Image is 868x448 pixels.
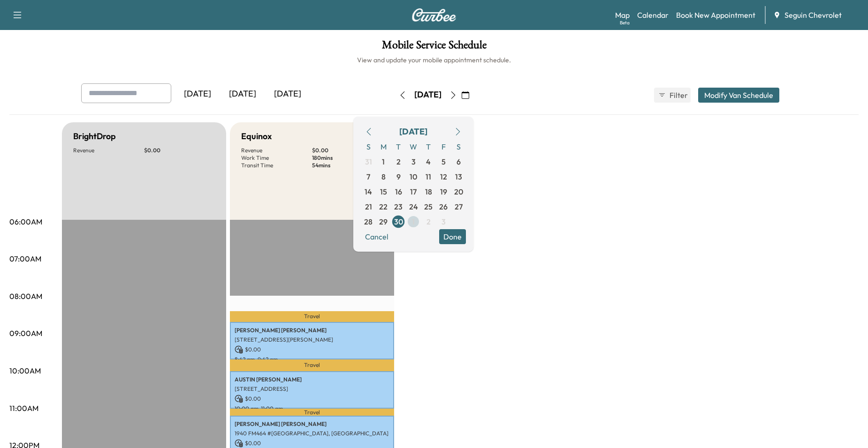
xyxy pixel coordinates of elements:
[365,186,372,197] span: 14
[144,147,215,154] p: $ 0.00
[394,216,403,227] span: 30
[442,156,446,167] span: 5
[698,88,779,103] button: Modify Van Schedule
[412,216,415,227] span: 1
[399,125,427,138] div: [DATE]
[615,9,630,21] a: MapBeta
[424,201,433,212] span: 25
[406,139,421,154] span: W
[241,162,312,169] p: Transit Time
[380,186,387,197] span: 15
[73,147,144,154] p: Revenue
[381,171,386,182] span: 8
[670,90,686,101] span: Filter
[410,186,417,197] span: 17
[411,8,457,22] img: Curbee Logo
[455,171,462,182] span: 13
[440,186,447,197] span: 19
[235,395,389,403] p: $ 0.00
[395,186,402,197] span: 16
[396,171,401,182] span: 9
[426,156,431,167] span: 4
[436,139,451,154] span: F
[230,359,394,371] p: Travel
[235,385,389,393] p: [STREET_ADDRESS]
[411,156,416,167] span: 3
[454,186,463,197] span: 20
[620,19,630,26] div: Beta
[235,336,389,343] p: [STREET_ADDRESS][PERSON_NAME]
[421,139,436,154] span: T
[366,171,370,182] span: 7
[457,156,461,167] span: 6
[73,130,116,143] h5: BrightDrop
[361,139,376,154] span: S
[440,171,447,182] span: 12
[241,154,312,162] p: Work Time
[361,229,393,244] button: Cancel
[235,430,389,437] p: 1940 FM464 #[GEOGRAPHIC_DATA], [GEOGRAPHIC_DATA]
[265,83,310,105] div: [DATE]
[220,83,265,105] div: [DATE]
[376,139,391,154] span: M
[382,156,385,167] span: 1
[414,89,442,101] div: [DATE]
[426,216,431,227] span: 2
[451,139,466,154] span: S
[241,147,312,154] p: Revenue
[230,409,394,416] p: Travel
[784,9,842,21] span: Seguin Chevrolet
[241,130,272,143] h5: Equinox
[9,328,42,339] p: 09:00AM
[442,216,446,227] span: 3
[379,201,388,212] span: 22
[379,216,388,227] span: 29
[235,356,389,363] p: 8:42 am - 9:42 am
[235,405,389,412] p: 10:00 am - 11:00 am
[9,216,42,227] p: 06:00AM
[426,171,431,182] span: 11
[394,201,403,212] span: 23
[439,201,448,212] span: 26
[235,439,389,448] p: $ 0.00
[175,83,220,105] div: [DATE]
[312,147,383,154] p: $ 0.00
[9,253,41,264] p: 07:00AM
[396,156,401,167] span: 2
[235,345,389,354] p: $ 0.00
[235,327,389,334] p: [PERSON_NAME] [PERSON_NAME]
[410,171,417,182] span: 10
[391,139,406,154] span: T
[9,55,859,65] h6: View and update your mobile appointment schedule.
[235,420,389,428] p: [PERSON_NAME] [PERSON_NAME]
[676,9,755,21] a: Book New Appointment
[365,156,372,167] span: 31
[654,88,691,103] button: Filter
[230,311,394,322] p: Travel
[235,376,389,383] p: AUSTIN [PERSON_NAME]
[312,154,383,162] p: 180 mins
[425,186,432,197] span: 18
[9,291,42,302] p: 08:00AM
[312,162,383,169] p: 54 mins
[637,9,669,21] a: Calendar
[365,201,372,212] span: 21
[455,201,463,212] span: 27
[364,216,373,227] span: 28
[9,403,38,414] p: 11:00AM
[9,365,41,376] p: 10:00AM
[409,201,418,212] span: 24
[9,39,859,55] h1: Mobile Service Schedule
[439,229,466,244] button: Done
